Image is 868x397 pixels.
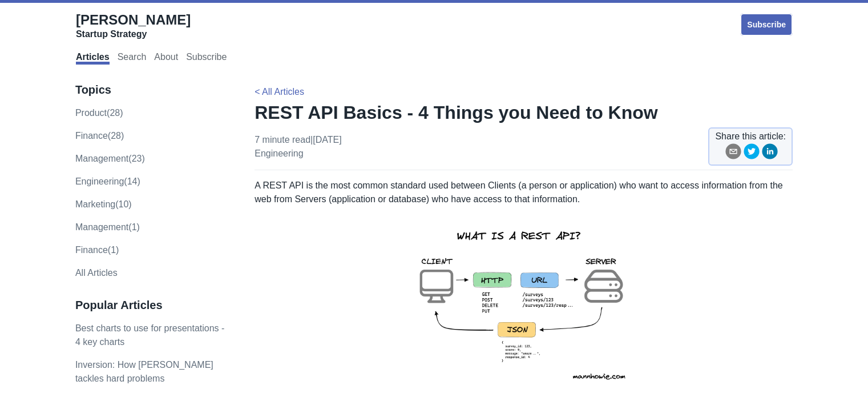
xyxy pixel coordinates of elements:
button: linkedin [762,143,778,163]
p: 7 minute read | [DATE] [255,133,341,161]
img: rest-api [399,215,649,392]
a: marketing(10) [75,199,132,209]
p: A REST API is the most common standard used between Clients (a person or application) who want to... [255,179,793,206]
a: Management(1) [75,222,140,232]
a: [PERSON_NAME]Startup Strategy [76,11,191,40]
a: engineering [255,149,303,158]
a: management(23) [75,154,145,163]
a: Finance(1) [75,245,119,255]
a: Subscribe [740,13,793,36]
a: Subscribe [186,52,227,65]
a: Search [118,52,147,65]
div: Startup Strategy [76,29,191,40]
a: < All Articles [255,87,304,97]
a: product(28) [75,108,123,118]
a: engineering(14) [75,177,140,186]
a: About [154,52,178,65]
a: All Articles [75,268,118,278]
h3: Topics [75,83,231,97]
a: finance(28) [75,131,124,141]
h1: REST API Basics - 4 Things you Need to Know [255,101,793,124]
button: email [725,143,741,163]
h3: Popular Articles [75,298,231,312]
span: [PERSON_NAME] [76,12,191,27]
a: Best charts to use for presentations - 4 key charts [75,323,224,347]
a: Articles [76,52,110,65]
span: Share this article: [715,130,786,143]
a: Inversion: How [PERSON_NAME] tackles hard problems [75,360,213,383]
button: twitter [744,143,760,163]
